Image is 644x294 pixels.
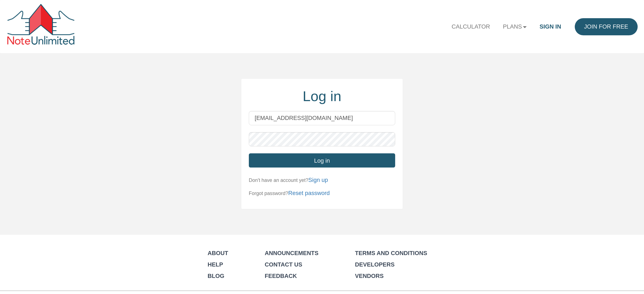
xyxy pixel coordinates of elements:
[249,191,330,196] small: Forgot password?
[308,177,328,183] a: Sign up
[208,273,224,279] a: Blog
[265,273,297,279] a: Feedback
[249,153,395,168] button: Log in
[575,18,638,35] a: Join for FREE
[445,18,496,35] a: Calculator
[355,273,384,279] a: Vendors
[249,177,328,183] small: Don't have an account yet?
[533,18,568,35] a: Sign in
[265,250,319,256] a: Announcements
[208,261,223,268] a: Help
[249,111,395,125] input: Login with your Email
[496,18,533,35] a: Plans
[249,86,395,106] div: Log in
[355,261,395,268] a: Developers
[355,250,427,256] a: Terms and Conditions
[288,190,330,196] a: Reset password
[265,261,302,268] a: Contact Us
[208,250,228,256] a: About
